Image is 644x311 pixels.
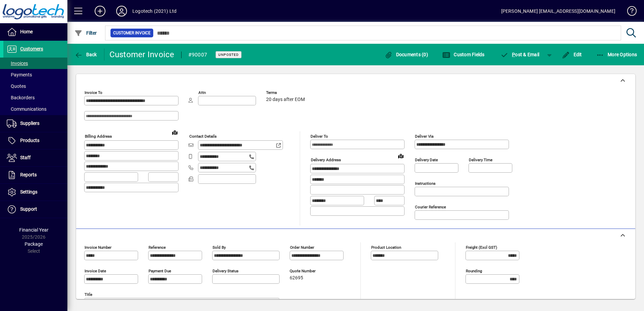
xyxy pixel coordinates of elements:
span: Back [74,52,97,57]
mat-label: Invoice date [85,269,106,273]
div: Logotech (2021) Ltd [132,6,176,16]
span: Edit [562,52,582,57]
a: Invoices [3,58,67,69]
mat-label: Courier Reference [415,205,446,209]
button: Post & Email [497,48,543,61]
mat-label: Invoice number [85,245,111,250]
button: Custom Fields [441,48,486,61]
mat-label: Delivery date [415,158,438,162]
a: Knowledge Base [622,1,636,23]
a: Suppliers [3,115,67,132]
span: Products [20,138,39,143]
a: Quotes [3,80,67,92]
span: Suppliers [20,120,39,126]
a: Home [3,24,67,40]
span: P [512,52,515,57]
span: 20 days after EOM [266,97,305,102]
mat-label: Delivery status [213,269,238,273]
a: Reports [3,167,67,183]
a: Staff [3,149,67,166]
a: Products [3,132,67,149]
span: Invoices [7,61,28,66]
span: Documents (0) [384,52,428,57]
mat-label: Delivery time [469,158,492,162]
button: Documents (0) [383,48,430,61]
span: Settings [20,189,37,195]
mat-label: Deliver via [415,134,433,139]
span: Customer Invoice [113,30,151,36]
span: Staff [20,155,31,160]
span: Package [25,241,43,247]
button: Back [73,48,99,61]
mat-label: Product location [371,245,401,250]
mat-label: Instructions [415,181,436,186]
button: Edit [560,48,584,61]
span: Payments [7,72,32,77]
app-page-header-button: Back [67,48,104,61]
span: Reports [20,172,37,177]
button: Filter [73,27,99,39]
span: Backorders [7,95,35,100]
mat-label: Freight (excl GST) [466,245,497,250]
span: Support [20,206,37,212]
span: More Options [596,52,637,57]
mat-label: Deliver To [311,134,328,139]
span: Custom Fields [442,52,485,57]
mat-label: Reference [149,245,166,250]
button: Profile [111,5,132,17]
button: More Options [594,48,639,61]
mat-label: Rounding [466,269,482,273]
div: Customer Invoice [109,49,174,60]
a: Backorders [3,92,67,103]
div: #90007 [188,49,207,60]
span: Unposted [218,53,239,57]
span: Financial Year [19,227,49,233]
a: Settings [3,184,67,201]
mat-label: Attn [198,90,206,95]
span: Filter [74,30,97,36]
span: Terms [266,91,307,95]
a: Payments [3,69,67,80]
span: 62695 [290,275,303,281]
a: Communications [3,103,67,115]
div: [PERSON_NAME] [EMAIL_ADDRESS][DOMAIN_NAME] [501,6,615,16]
span: Communications [7,106,46,112]
a: View on map [169,127,180,138]
mat-label: Payment due [149,269,171,273]
a: Support [3,201,67,218]
mat-label: Invoice To [85,90,102,95]
span: Customers [20,46,43,51]
span: Quote number [290,269,330,273]
mat-label: Title [85,292,92,297]
span: ost & Email [501,52,540,57]
button: Add [89,5,111,17]
span: Quotes [7,83,26,89]
span: Home [20,29,33,34]
mat-label: Sold by [213,245,226,250]
mat-label: Order number [290,245,314,250]
a: View on map [395,150,406,161]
